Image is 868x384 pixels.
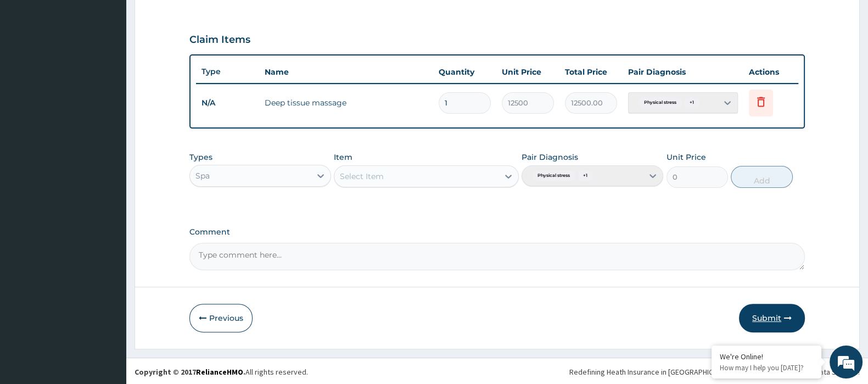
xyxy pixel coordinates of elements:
div: Spa [195,170,210,181]
div: We're Online! [720,352,813,361]
th: Quantity [433,61,496,83]
label: Unit Price [667,152,706,163]
th: Pair Diagnosis [623,61,743,83]
strong: Copyright © 2017 . [135,367,245,377]
textarea: Type your message and hit 'Enter' [5,262,209,300]
div: Redefining Heath Insurance in [GEOGRAPHIC_DATA] using Telemedicine and Data Science! [569,366,860,377]
label: Types [189,153,212,162]
div: Select Item [340,171,384,182]
h3: Claim Items [189,34,250,46]
label: Item [334,152,352,163]
label: Comment [189,227,805,237]
th: Name [259,61,433,83]
th: Unit Price [496,61,559,83]
a: RelianceHMO [196,367,243,377]
div: Chat with us now [57,62,184,76]
td: N/A [196,93,259,113]
button: Submit [739,304,805,332]
div: Minimize live chat window [180,5,206,32]
img: d_794563401_company_1708531726252_794563401 [20,55,44,82]
label: Pair Diagnosis [522,152,578,163]
th: Actions [743,61,798,83]
p: How may I help you today? [720,363,813,372]
span: We're online! [64,119,152,230]
td: Deep tissue massage [259,92,433,114]
th: Total Price [559,61,623,83]
button: Previous [189,304,253,332]
th: Type [196,62,259,82]
button: Add [731,166,792,188]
